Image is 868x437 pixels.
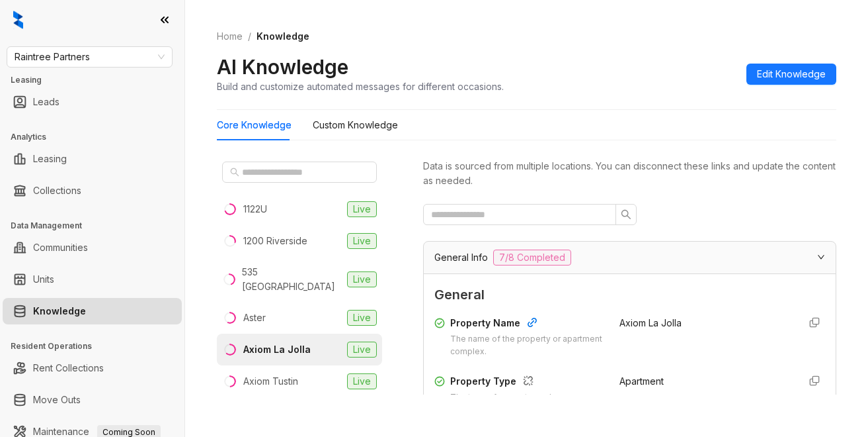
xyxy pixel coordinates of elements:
li: Rent Collections [3,355,182,381]
h3: Resident Operations [11,340,184,352]
span: Edit Knowledge [757,67,826,81]
h2: AI Knowledge [217,54,348,79]
span: Live [347,271,377,287]
h3: Data Management [11,220,184,232]
div: Core Knowledge [217,118,292,132]
div: Axiom La Jolla [243,342,311,357]
a: Units [33,266,54,293]
div: 1200 Riverside [243,234,307,248]
span: Live [347,201,377,217]
a: Rent Collections [33,355,104,381]
div: Custom Knowledge [313,118,398,132]
button: Edit Knowledge [746,64,836,85]
span: Live [347,310,377,326]
div: Aster [243,311,266,325]
li: Knowledge [3,298,182,324]
span: General [434,285,825,305]
li: Leads [3,89,182,115]
div: Build and customize automated messages for different occasions. [217,79,504,93]
li: Collections [3,177,182,204]
span: search [230,168,239,177]
div: The type of property, such as apartment, condo, or townhouse. [450,391,604,416]
div: Property Name [450,316,603,333]
div: Property Type [450,374,604,391]
div: 1122U [243,202,267,217]
span: Knowledge [256,30,309,42]
li: Units [3,266,182,293]
a: Move Outs [33,387,81,413]
div: General Info7/8 Completed [424,242,836,273]
span: Live [347,233,377,249]
span: expanded [817,253,825,261]
a: Communities [33,234,88,261]
span: Raintree Partners [15,47,165,67]
a: Leasing [33,146,67,172]
h3: Analytics [11,131,184,143]
span: Live [347,342,377,358]
div: The name of the property or apartment complex. [450,333,603,358]
li: Leasing [3,146,182,172]
a: Leads [33,89,59,115]
span: General Info [434,250,488,265]
a: Home [214,29,245,44]
span: 7/8 Completed [493,250,571,266]
span: Live [347,373,377,389]
a: Collections [33,177,81,204]
span: Axiom La Jolla [619,317,682,328]
li: / [248,29,251,44]
h3: Leasing [11,74,184,86]
div: Data is sourced from multiple locations. You can disconnect these links and update the content as... [423,159,836,188]
li: Communities [3,234,182,261]
img: logo [13,11,23,29]
a: Knowledge [33,298,86,324]
div: Axiom Tustin [243,374,298,389]
span: search [621,209,631,220]
div: 535 [GEOGRAPHIC_DATA] [242,265,342,294]
span: Apartment [619,375,664,387]
li: Move Outs [3,387,182,413]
